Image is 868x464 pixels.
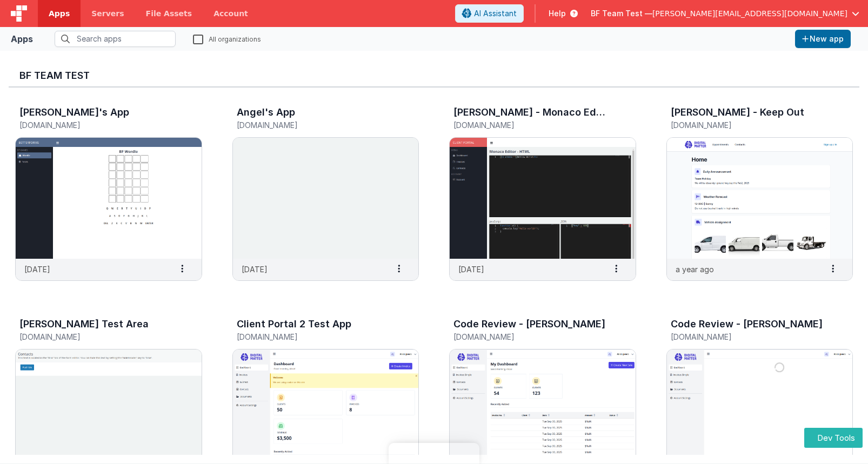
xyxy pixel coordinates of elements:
[453,121,609,129] h5: [DOMAIN_NAME]
[671,333,826,341] h5: [DOMAIN_NAME]
[795,30,851,48] button: New app
[458,264,484,275] p: [DATE]
[671,121,826,129] h5: [DOMAIN_NAME]
[49,8,70,19] span: Apps
[91,8,124,19] span: Servers
[242,264,268,275] p: [DATE]
[804,428,863,448] button: Dev Tools
[453,107,606,118] h3: [PERSON_NAME] - Monaco Editor Test
[591,8,652,19] span: BF Team Test —
[676,264,714,275] p: a year ago
[237,319,351,329] h3: Client Portal 2 Test App
[19,333,175,341] h5: [DOMAIN_NAME]
[19,121,175,129] h5: [DOMAIN_NAME]
[24,264,50,275] p: [DATE]
[474,8,517,19] span: AI Assistant
[19,319,149,329] h3: [PERSON_NAME] Test Area
[237,333,392,341] h5: [DOMAIN_NAME]
[193,33,261,44] label: All organizations
[549,8,566,19] span: Help
[671,319,823,329] h3: Code Review - [PERSON_NAME]
[453,319,605,329] h3: Code Review - [PERSON_NAME]
[19,70,849,81] h3: BF Team Test
[237,107,295,118] h3: Angel's App
[455,4,524,23] button: AI Assistant
[237,121,392,129] h5: [DOMAIN_NAME]
[146,8,192,19] span: File Assets
[55,31,176,47] input: Search apps
[591,8,859,19] button: BF Team Test — [PERSON_NAME][EMAIL_ADDRESS][DOMAIN_NAME]
[652,8,847,19] span: [PERSON_NAME][EMAIL_ADDRESS][DOMAIN_NAME]
[19,107,129,118] h3: [PERSON_NAME]'s App
[11,32,33,45] div: Apps
[671,107,804,118] h3: [PERSON_NAME] - Keep Out
[453,333,609,341] h5: [DOMAIN_NAME]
